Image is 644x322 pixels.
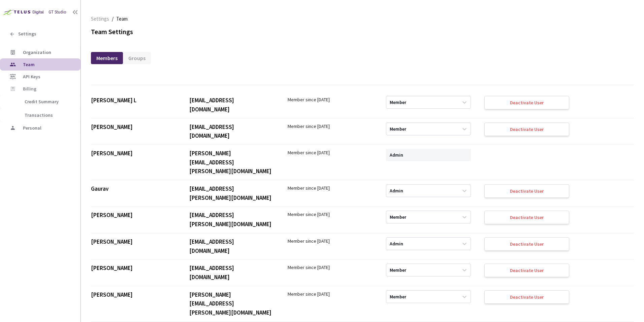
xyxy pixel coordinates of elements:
div: Member since [DATE] [288,264,373,271]
div: Member since [DATE] [288,149,373,156]
div: Member [390,293,406,300]
span: API Keys [23,74,40,80]
div: Member [390,267,406,273]
div: Member since [DATE] [288,290,373,298]
div: Deactivate User [510,127,544,132]
div: Deactivate User [510,215,544,220]
div: Gaurav [91,184,176,193]
div: [PERSON_NAME][EMAIL_ADDRESS][PERSON_NAME][DOMAIN_NAME] [189,290,274,317]
span: Personal [23,125,41,131]
div: Member since [DATE] [288,123,373,130]
div: Member [390,214,406,220]
span: Billing [23,86,36,92]
div: Team Settings [91,27,634,37]
div: Admin [390,188,403,194]
div: Deactivate User [510,241,544,247]
div: [EMAIL_ADDRESS][PERSON_NAME][DOMAIN_NAME] [189,211,274,229]
div: [EMAIL_ADDRESS][DOMAIN_NAME] [189,237,274,255]
div: [EMAIL_ADDRESS][PERSON_NAME][DOMAIN_NAME] [189,184,274,202]
div: Member since [DATE] [288,237,373,245]
span: Settings [18,31,36,37]
div: [PERSON_NAME] [91,149,176,158]
span: Team [116,15,128,23]
div: Deactivate User [510,268,544,273]
a: Settings [90,15,110,22]
div: [PERSON_NAME] [91,290,176,299]
div: Deactivate User [510,100,544,105]
div: Groups [123,52,151,64]
div: [PERSON_NAME] [91,264,176,273]
span: Credit Summary [25,99,59,105]
div: [PERSON_NAME] [91,237,176,246]
div: Member since [DATE] [288,211,373,218]
div: GT Studio [49,9,66,16]
li: / [112,15,114,23]
div: Admin [390,240,403,247]
div: Deactivate User [510,294,544,300]
span: Organization [23,49,51,55]
div: [EMAIL_ADDRESS][DOMAIN_NAME] [189,96,274,114]
div: [PERSON_NAME] [91,211,176,220]
span: Transactions [25,112,53,118]
div: [PERSON_NAME] L [91,96,176,105]
div: [EMAIL_ADDRESS][DOMAIN_NAME] [189,123,274,140]
div: [PERSON_NAME][EMAIL_ADDRESS][PERSON_NAME][DOMAIN_NAME] [189,149,274,176]
div: Members [91,52,123,64]
div: Member since [DATE] [288,184,373,192]
div: Member since [DATE] [288,96,373,103]
div: Member [390,126,406,132]
div: Member [390,99,406,106]
span: Team [23,61,35,68]
div: [PERSON_NAME] [91,123,176,132]
div: Deactivate User [510,188,544,194]
div: [EMAIL_ADDRESS][DOMAIN_NAME] [189,264,274,281]
span: Settings [91,15,109,23]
